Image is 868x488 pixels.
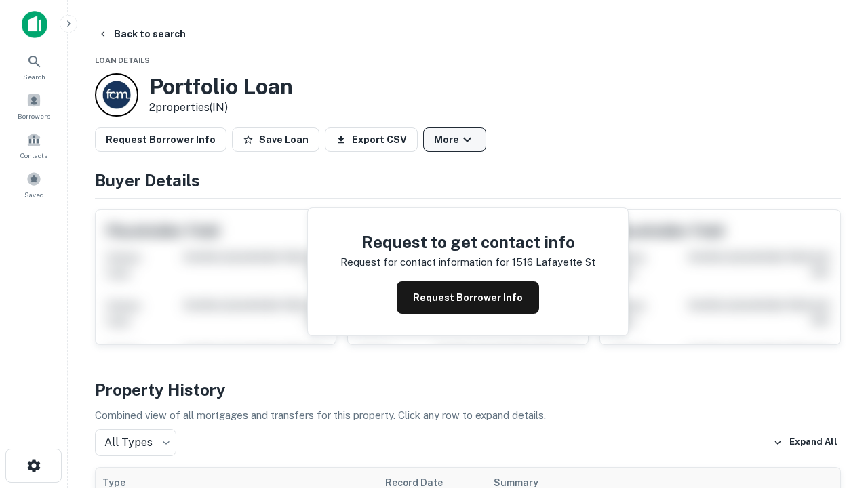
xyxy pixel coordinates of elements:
button: Save Loan [232,127,319,152]
p: 1516 lafayette st [512,254,595,270]
p: Combined view of all mortgages and transfers for this property. Click any row to expand details. [95,407,841,424]
a: Search [4,48,64,85]
p: Request for contact information for [340,254,509,270]
span: Contacts [20,150,47,161]
span: Saved [24,189,44,200]
span: Loan Details [95,56,150,64]
a: Contacts [4,127,64,163]
div: All Types [95,429,176,456]
h4: Buyer Details [95,168,841,192]
button: Request Borrower Info [95,127,226,152]
button: Export CSV [325,127,418,152]
h4: Property History [95,378,841,402]
a: Borrowers [4,87,64,124]
p: 2 properties (IN) [149,100,293,116]
button: Request Borrower Info [397,281,539,314]
button: Back to search [92,22,191,46]
button: More [423,127,486,152]
a: Saved [4,166,64,203]
h4: Request to get contact info [340,230,595,254]
h3: Portfolio Loan [149,74,293,100]
span: Borrowers [18,110,50,121]
img: capitalize-icon.png [22,11,47,38]
button: Expand All [770,432,841,453]
iframe: Chat Widget [800,380,868,445]
span: Search [23,71,45,82]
